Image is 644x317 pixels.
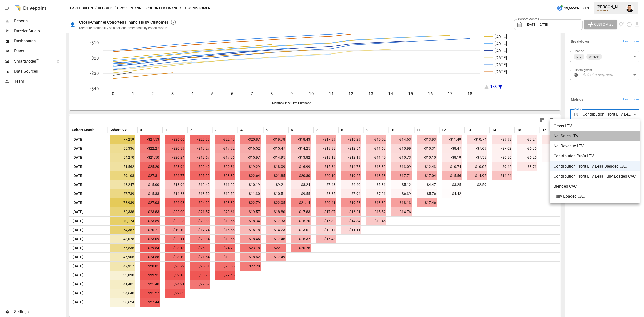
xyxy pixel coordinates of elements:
[554,163,636,169] span: Contribution Profit LTV Less Blended CAC
[554,123,636,129] span: Gross LTV
[554,143,636,149] span: Net Revenue LTV
[554,183,636,189] span: Blended CAC
[554,153,636,159] span: Contribution Profit LTV
[554,173,636,179] span: Contribution Profit LTV Less Fully Loaded CAC
[554,133,636,139] span: Net Sales LTV
[554,193,636,199] span: Fully Loaded CAC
